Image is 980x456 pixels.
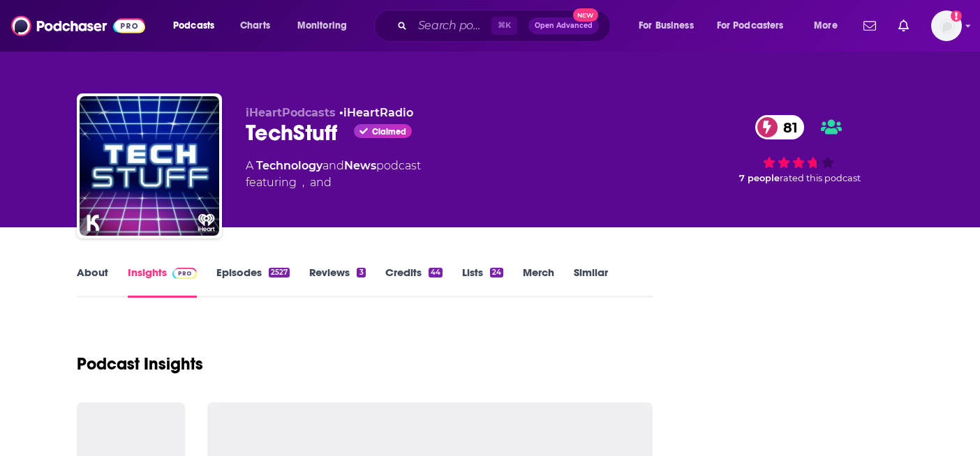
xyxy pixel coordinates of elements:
a: Show notifications dropdown [858,14,882,38]
span: • [339,106,413,119]
span: Logged in as SolComms [931,10,962,41]
a: iHeartRadio [343,106,413,119]
a: InsightsPodchaser Pro [128,266,197,298]
span: rated this podcast [780,173,861,183]
a: Similar [574,266,608,298]
span: 7 people [739,173,780,183]
span: and [322,159,344,172]
span: Monitoring [297,16,347,36]
button: Open AdvancedNew [528,17,599,34]
a: Reviews3 [309,266,365,298]
button: open menu [708,15,804,37]
img: TechStuff [80,96,219,236]
img: User Profile [931,10,962,41]
button: open menu [804,15,855,37]
div: 24 [490,268,503,278]
svg: Add a profile image [951,10,962,22]
a: Charts [231,15,279,37]
div: 44 [429,268,443,278]
div: A podcast [246,158,421,191]
span: ⌘ K [491,17,517,35]
a: Merch [523,266,554,298]
span: Charts [240,16,270,36]
img: Podchaser Pro [172,268,197,279]
div: 3 [357,268,365,278]
a: Lists24 [462,266,503,298]
a: Show notifications dropdown [893,14,914,38]
span: More [814,16,838,36]
span: New [573,8,598,22]
span: For Podcasters [717,16,784,36]
div: Search podcasts, credits, & more... [387,10,624,42]
button: open menu [629,15,711,37]
div: 2527 [269,268,290,278]
a: Episodes2527 [216,266,290,298]
span: Claimed [372,128,406,135]
div: 81 7 peoplerated this podcast [694,106,903,192]
a: 81 [755,115,805,139]
span: For Business [639,16,694,36]
button: open menu [163,15,232,37]
span: and [310,174,332,191]
a: About [77,266,108,298]
button: Show profile menu [931,10,962,41]
span: featuring [246,174,421,191]
input: Search podcasts, credits, & more... [413,15,491,37]
span: Open Advanced [535,22,593,29]
button: open menu [288,15,365,37]
span: , [302,174,304,191]
a: Credits44 [385,266,443,298]
span: 81 [769,115,805,139]
a: Technology [256,159,322,172]
a: News [344,159,376,172]
img: Podchaser - Follow, Share and Rate Podcasts [11,13,145,39]
span: iHeartPodcasts [246,106,336,119]
h1: Podcast Insights [77,354,203,374]
span: Podcasts [173,16,214,36]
